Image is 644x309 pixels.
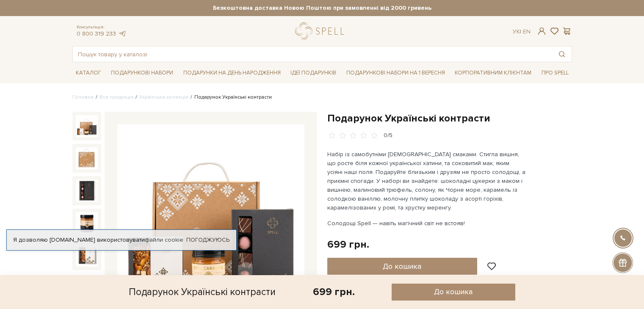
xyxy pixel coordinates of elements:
a: logo [295,22,348,40]
a: Вся продукція [100,94,133,100]
input: Пошук товару у каталозі [73,47,552,62]
span: До кошика [383,262,421,271]
img: Подарунок Українські контрасти [76,147,98,169]
a: Корпоративним клієнтам [451,66,535,80]
p: Солодощі Spell — навіть магічний світ не встояв! [327,219,526,228]
button: До кошика [327,258,478,275]
button: Пошук товару у каталозі [552,47,572,62]
a: Подарункові набори на 1 Вересня [343,66,448,80]
a: Ідеї подарунків [287,66,340,80]
span: До кошика [434,287,473,297]
a: Погоджуюсь [186,236,229,244]
span: Консультація: [77,25,127,30]
img: Подарунок Українські контрасти [76,244,98,266]
li: Подарунок Українські контрасти [188,94,272,101]
img: Подарунок Українські контрасти [76,212,98,234]
button: До кошика [392,284,515,301]
p: Набір із самобутніми [DEMOGRAPHIC_DATA] смаками. Стигла вишня, що росте біля кожної української х... [327,150,526,212]
div: 699 грн. [313,285,355,298]
a: Головна [72,94,94,100]
div: Я дозволяю [DOMAIN_NAME] використовувати [7,236,236,244]
span: | [520,28,521,35]
div: Подарунок Українські контрасти [129,284,276,301]
a: telegram [118,30,127,37]
a: файли cookie [145,236,183,243]
a: Українська колекція [139,94,188,100]
a: Каталог [72,66,105,80]
img: Подарунок Українські контрасти [76,115,98,137]
a: Подарункові набори [108,66,177,80]
div: 699 грн. [327,238,369,251]
h1: Подарунок Українські контрасти [327,112,572,125]
img: Подарунок Українські контрасти [76,179,98,201]
a: Про Spell [538,66,572,80]
a: Подарунки на День народження [180,66,284,80]
a: En [523,28,531,35]
div: Ук [513,28,531,36]
strong: Безкоштовна доставка Новою Поштою при замовленні від 2000 гривень [72,4,572,12]
a: 0 800 319 233 [77,30,116,37]
div: 0/5 [384,132,392,140]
